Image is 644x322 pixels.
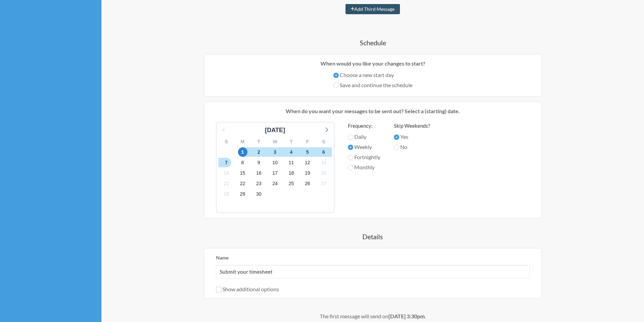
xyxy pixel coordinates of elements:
[209,59,536,68] p: When would you like your changes to start?
[170,232,576,241] h4: Details
[254,190,264,199] span: Thursday, October 30, 2025
[333,83,339,88] input: Save and continue the schedule
[303,179,312,189] span: Sunday, October 26, 2025
[333,73,339,78] input: Choose a new start day
[394,133,430,141] label: Yes
[394,122,430,130] label: Skip Weekends?
[222,179,231,189] span: Tuesday, October 21, 2025
[348,143,380,151] label: Weekly
[394,143,430,151] label: No
[303,158,312,167] span: Sunday, October 12, 2025
[222,169,231,178] span: Tuesday, October 14, 2025
[254,179,264,189] span: Thursday, October 23, 2025
[270,179,280,189] span: Friday, October 24, 2025
[209,107,536,115] p: When do you want your messages to be sent out? Select a (starting) date.
[216,265,530,278] input: We suggest a 2 to 4 word name
[303,147,312,157] span: Sunday, October 5, 2025
[287,169,296,178] span: Saturday, October 18, 2025
[394,134,399,140] input: Yes
[319,158,329,167] span: Monday, October 13, 2025
[303,169,312,178] span: Sunday, October 19, 2025
[216,287,221,292] input: Show additional options
[348,163,380,171] label: Monthly
[348,165,353,170] input: Monthly
[287,158,296,167] span: Saturday, October 11, 2025
[254,158,264,167] span: Thursday, October 9, 2025
[388,313,425,319] strong: [DATE] 3:30pm
[238,169,247,178] span: Wednesday, October 15, 2025
[319,169,329,178] span: Monday, October 20, 2025
[218,137,235,147] div: S
[348,153,380,161] label: Fortnightly
[345,4,400,14] button: Add Third Message
[222,158,231,167] span: Tuesday, October 7, 2025
[267,137,283,147] div: W
[333,71,412,79] label: Choose a new start day
[254,147,264,157] span: Thursday, October 2, 2025
[283,137,300,147] div: T
[238,158,247,167] span: Wednesday, October 8, 2025
[348,134,353,140] input: Daily
[251,137,267,147] div: T
[287,179,296,189] span: Saturday, October 25, 2025
[287,147,296,157] span: Saturday, October 4, 2025
[394,145,399,150] input: No
[170,312,576,320] div: The first message will send on .
[216,255,229,261] label: Name
[316,137,332,147] div: S
[216,286,279,292] label: Show additional options
[238,179,247,189] span: Wednesday, October 22, 2025
[270,169,280,178] span: Friday, October 17, 2025
[319,179,329,189] span: Monday, October 27, 2025
[348,133,380,141] label: Daily
[235,137,251,147] div: M
[270,158,280,167] span: Friday, October 10, 2025
[348,155,353,160] input: Fortnightly
[222,190,231,199] span: Tuesday, October 28, 2025
[319,147,329,157] span: Monday, October 6, 2025
[238,190,247,199] span: Wednesday, October 29, 2025
[170,38,576,47] h4: Schedule
[348,145,353,150] input: Weekly
[300,137,316,147] div: F
[254,169,264,178] span: Thursday, October 16, 2025
[262,126,288,135] div: [DATE]
[238,147,247,157] span: Wednesday, October 1, 2025
[348,122,380,130] label: Frequency:
[270,147,280,157] span: Friday, October 3, 2025
[333,81,412,89] label: Save and continue the schedule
